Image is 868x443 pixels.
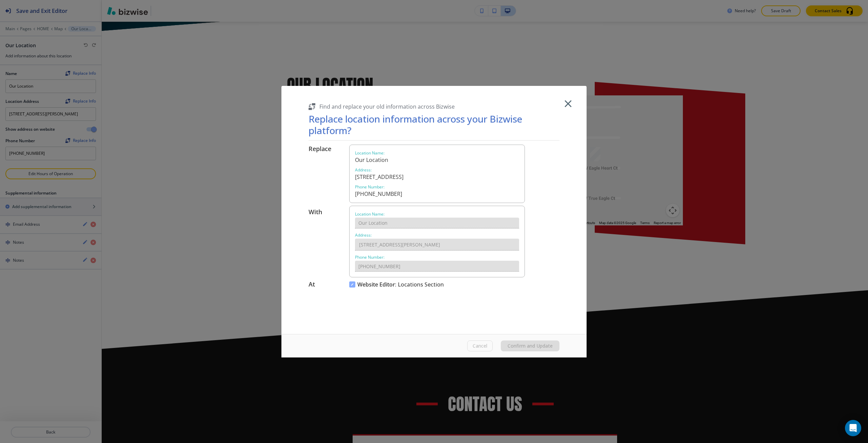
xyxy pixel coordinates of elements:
[355,156,519,163] h6: Our Location
[357,281,444,288] h6: : Locations Section
[309,145,349,153] h6: Replace
[357,281,395,288] span: Website Editor
[355,167,519,173] p: Address :
[309,113,559,136] h1: Replace location information across your Bizwise platform?
[319,103,455,110] h5: Find and replace your old information across Bizwise
[309,280,349,288] h6: At
[355,190,519,197] h6: [PHONE_NUMBER]
[355,173,519,180] h6: [STREET_ADDRESS]
[355,184,519,190] p: Phone Number :
[355,233,519,238] p: Address :
[355,211,519,217] p: Location Name :
[845,420,861,436] div: Open Intercom Messenger
[355,150,519,156] p: Location Name :
[355,255,519,260] p: Phone Number :
[309,208,349,216] h6: With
